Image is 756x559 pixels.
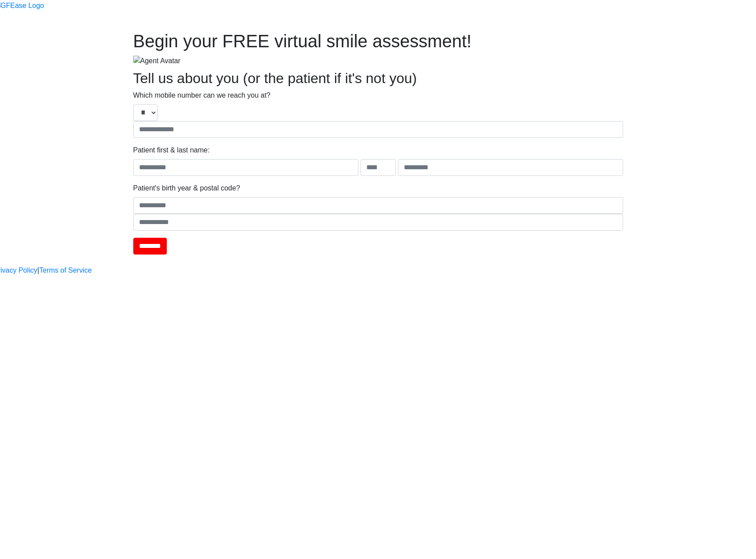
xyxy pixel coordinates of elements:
h1: Begin your FREE virtual smile assessment! [133,30,623,52]
h2: Tell us about you (or the patient if it's not you) [133,70,623,87]
a: | [38,265,39,276]
a: Terms of Service [39,265,92,276]
label: Which mobile number can we reach you at? [133,90,271,101]
label: Patient's birth year & postal code? [133,183,240,194]
img: Agent Avatar [133,56,181,66]
label: Patient first & last name: [133,145,210,156]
